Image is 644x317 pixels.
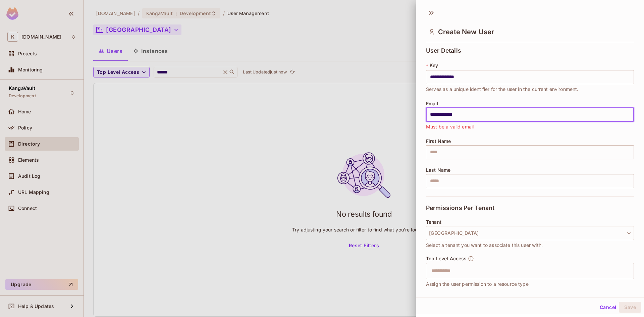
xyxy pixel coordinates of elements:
[619,302,641,313] button: Save
[426,47,461,54] span: User Details
[426,86,579,93] span: Serves as a unique identifier for the user in the current environment.
[426,226,634,240] button: [GEOGRAPHIC_DATA]
[426,167,450,173] span: Last Name
[426,280,529,288] span: Assign the user permission to a resource type
[426,205,494,211] span: Permissions Per Tenant
[426,219,441,225] span: Tenant
[438,28,494,36] span: Create New User
[426,256,467,261] span: Top Level Access
[430,63,438,68] span: Key
[426,123,474,130] span: Must be a valid email
[426,101,438,106] span: Email
[426,242,543,249] span: Select a tenant you want to associate this user with.
[597,302,619,313] button: Cancel
[630,270,632,271] button: Open
[426,139,451,144] span: First Name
